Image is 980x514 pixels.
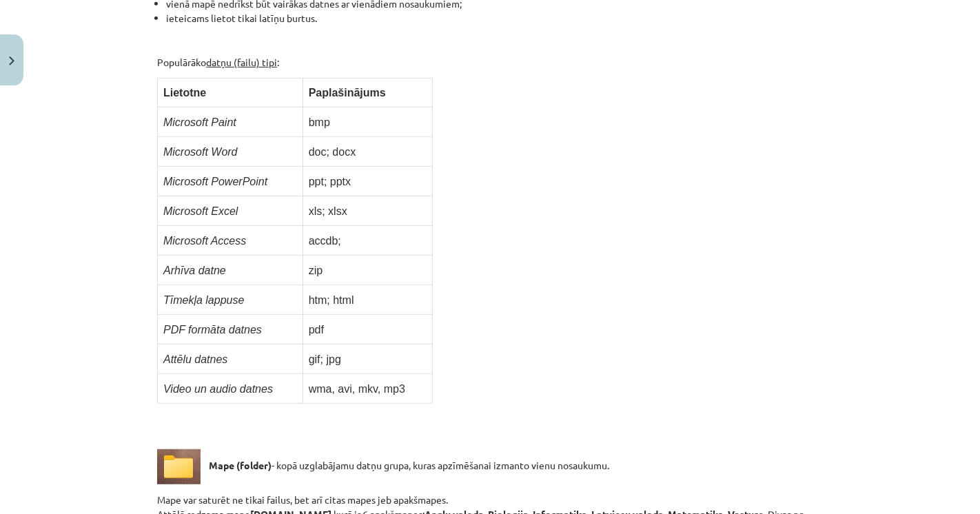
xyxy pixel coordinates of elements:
span: Microsoft PowerPoint [163,176,267,187]
span: Paplašinājums [309,87,386,99]
span: gif; jpg [309,353,341,365]
p: Populārāko : [157,55,823,70]
span: Microsoft Access [163,235,246,247]
strong: Mape (folder) [209,459,272,471]
span: zip [309,265,323,276]
span: Lietotne [163,87,206,99]
span: Attēlu datnes [163,353,227,365]
span: pdf [309,324,324,336]
li: ieteicams lietot tikai latīņu burtus. [166,11,823,25]
span: Microsoft Paint [163,116,236,128]
span: Microsoft Word [163,146,238,158]
span: PDF formāta datnes [163,324,262,336]
span: Video un audio datnes [163,383,273,395]
img: icon-close-lesson-0947bae3869378f0d4975bcd49f059093ad1ed9edebbc8119c70593378902aed.svg [9,56,14,65]
p: - kopā uzglabājamu datņu grupa, kuras apzīmēšanai izmanto vienu nosaukumu. [157,449,823,484]
span: wma, avi, mkv, mp3 [309,383,405,395]
span: htm; html [309,294,354,306]
span: accdb; [309,235,341,247]
span: Microsoft Excel [163,205,238,217]
u: datņu (failu) tipi [206,56,277,68]
span: ppt; pptx [309,176,351,187]
span: doc; docx [309,146,356,158]
span: Arhīva datne [163,265,226,276]
span: Tīmekļa lappuse [163,294,244,306]
span: bmp [309,116,330,128]
span: xls; xlsx [309,205,347,217]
